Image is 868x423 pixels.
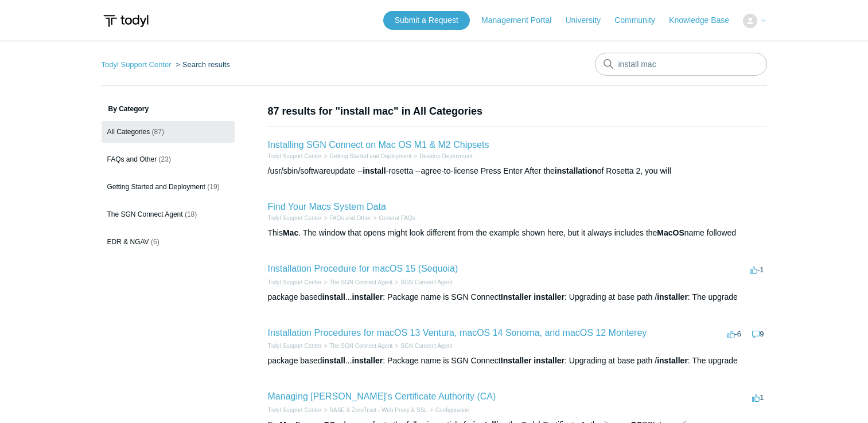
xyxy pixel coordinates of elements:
em: MacOS [657,228,684,237]
em: installation [555,166,597,175]
li: The SGN Connect Agent [321,278,392,287]
a: SGN Connect Agent [400,343,452,349]
li: FAQs and Other [321,214,371,222]
em: installer [657,292,688,301]
em: install [322,356,345,365]
a: FAQs and Other (23) [102,148,235,170]
li: Todyl Support Center [268,152,322,160]
a: Todyl Support Center [268,153,322,159]
span: 9 [752,330,764,338]
em: installer [657,356,688,365]
span: (23) [159,155,171,163]
li: Search results [173,60,230,69]
a: Management Portal [481,14,563,26]
a: The SGN Connect Agent (18) [102,203,235,225]
span: (19) [207,183,219,191]
a: Community [614,14,667,26]
a: Installation Procedures for macOS 13 Ventura, macOS 14 Sonoma, and macOS 12 Monterey [268,328,647,338]
a: SASE & ZeroTrust - Web Proxy & SSL [329,407,427,413]
h3: By Category [102,104,235,114]
span: (6) [151,238,159,246]
span: The SGN Connect Agent [107,210,183,218]
em: installer [534,292,565,301]
div: package based ... : Package name is SGN Connect : Upgrading at base path / : The upgrade [268,355,767,367]
li: Getting Started and Deployment [321,152,411,160]
li: The SGN Connect Agent [321,342,392,350]
a: Knowledge Base [669,14,741,26]
a: Submit a Request [383,11,470,30]
div: package based ... : Package name is SGN Connect : Upgrading at base path / : The upgrade [268,291,767,303]
a: The SGN Connect Agent [329,343,392,349]
a: EDR & NGAV (6) [102,231,235,253]
li: Todyl Support Center [102,60,174,69]
li: Desktop Deployment [411,152,473,160]
a: FAQs and Other [329,215,371,221]
em: Installer [501,356,532,365]
li: Todyl Support Center [268,278,322,287]
li: Todyl Support Center [268,406,322,414]
a: Desktop Deployment [419,153,473,159]
a: Find Your Macs System Data [268,202,386,211]
li: General FAQs [371,214,415,222]
li: SGN Connect Agent [392,278,452,287]
span: EDR & NGAV [107,238,149,246]
em: install [322,292,345,301]
span: Getting Started and Deployment [107,183,205,191]
h1: 87 results for "install mac" in All Categories [268,104,767,119]
a: Todyl Support Center [268,407,322,413]
a: General FAQs [379,215,415,221]
em: installer [352,292,383,301]
a: Todyl Support Center [268,279,322,285]
a: Todyl Support Center [102,60,172,69]
em: installer [352,356,383,365]
li: Todyl Support Center [268,214,322,222]
span: (87) [152,128,164,136]
a: Getting Started and Deployment (19) [102,176,235,198]
a: All Categories (87) [102,121,235,143]
a: Getting Started and Deployment [329,153,411,159]
span: All Categories [107,128,150,136]
span: -1 [750,265,764,274]
a: Installation Procedure for macOS 15 (Sequoia) [268,264,458,273]
a: Todyl Support Center [268,215,322,221]
a: Configuration [435,407,469,413]
em: install [363,166,386,175]
a: Managing [PERSON_NAME]'s Certificate Authority (CA) [268,391,496,401]
a: The SGN Connect Agent [329,279,392,285]
div: /usr/sbin/softwareupdate -- -rosetta --agree-to-license Press Enter After the of Rosetta 2, you will [268,165,767,177]
span: FAQs and Other [107,155,157,163]
em: Installer [501,292,532,301]
li: Todyl Support Center [268,342,322,350]
input: Search [595,53,767,76]
em: Mac [283,228,298,237]
li: SGN Connect Agent [392,342,452,350]
span: (18) [185,210,197,218]
span: 1 [752,393,764,402]
a: Installing SGN Connect on Mac OS M1 & M2 Chipsets [268,140,489,150]
a: SGN Connect Agent [400,279,452,285]
a: University [565,14,612,26]
div: This . The window that opens might look different from the example shown here, but it always incl... [268,227,767,239]
span: -6 [727,330,742,338]
a: Todyl Support Center [268,343,322,349]
em: installer [534,356,565,365]
img: Todyl Support Center Help Center home page [102,10,150,32]
li: Configuration [427,406,469,414]
li: SASE & ZeroTrust - Web Proxy & SSL [321,406,427,414]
